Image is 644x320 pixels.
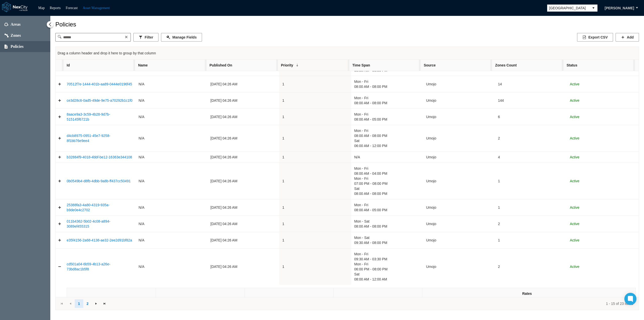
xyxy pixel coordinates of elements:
img: areas.svg [5,23,9,26]
td: Umojo [423,232,495,248]
td: 1 [495,232,567,248]
span: Active [570,98,579,102]
img: zones.svg [5,33,9,38]
td: 2 [495,125,567,152]
td: 1 [279,163,351,199]
span: 08:00 AM - 08:00 PM [354,100,420,105]
span: Mon - Fri [354,79,420,84]
td: Umojo [423,109,495,125]
span: 08:00 AM - 12:00 AM [354,277,420,282]
td: Umojo [423,76,495,92]
span: Policies [11,44,24,49]
span: 08:00 AM - 08:00 PM [354,84,420,89]
td: [DATE] 04:26 AM [208,232,279,248]
a: ce3d28c6-0ad5-49de-9e75-a70292b1c1f0 [67,98,133,102]
button: [PERSON_NAME] [599,4,639,12]
span: Time Span [352,63,370,68]
td: 1 [279,199,351,216]
td: Umojo [423,248,495,285]
td: Umojo [423,199,495,216]
span: 07:00 PM - 08:00 PM [354,181,420,186]
td: 1 [279,248,351,285]
td: 1 [279,92,351,109]
span: Mon - Fri [354,166,420,171]
td: [DATE] 04:26 AM [208,163,279,199]
span: Zones [11,33,21,38]
span: Active [570,265,579,269]
span: Sat [354,138,420,143]
span: Status [567,63,577,68]
span: Mon - Fri [354,252,420,257]
td: Umojo [423,163,495,199]
span: Mon - Sat [354,219,420,224]
a: Expand detail row [56,152,64,162]
td: 1 [279,109,351,125]
span: 08:00 AM - 08:00 PM [354,133,420,138]
div: Drag a column header and drop it here to group by that column [58,49,637,58]
button: Export CSV [577,33,613,42]
td: N/A [136,92,208,109]
span: Active [570,115,579,119]
a: Go to the next page [92,299,100,308]
span: Source [424,63,435,68]
td: N/A [136,232,208,248]
a: cd501a04-6b59-4b13-a26e-73bd8ac1b5f8 [67,262,110,271]
span: Mon - Fri [354,262,420,267]
div: Policies [55,21,639,28]
a: Asset Management [83,6,110,10]
td: Umojo [423,92,495,109]
span: Mon - Sat [354,235,420,240]
a: Expand detail row [56,95,64,105]
td: [DATE] 04:26 AM [208,216,279,232]
span: Add [627,35,634,40]
span: 08:00 AM - 05:00 PM [354,117,420,122]
span: 06:00 PM - 08:00 PM [354,267,420,272]
td: 4 [495,152,567,163]
span: Manage Fields [172,35,196,40]
button: Filter [133,33,158,42]
a: 0b0549b4-d8fb-4dbb-9a8b-ff437cc50491 [67,179,131,183]
td: [DATE] 04:26 AM [208,199,279,216]
span: 08:00 AM - 04:00 PM [354,171,420,176]
span: Active [570,238,579,242]
span: Active [570,155,579,159]
span: Zones Count [495,63,517,68]
span: Mon - Fri [354,202,420,207]
td: [DATE] 04:26 AM [208,92,279,109]
a: 011b4362-5b02-4c08-a894-3089ef455315 [67,219,110,228]
button: Manage Fields [161,33,202,42]
td: 1 [495,199,567,216]
span: Filter [145,35,153,40]
td: Umojo [423,152,495,163]
a: 8aace9a3-3c59-4b28-9d7b-515145f6721b [67,112,110,121]
span: [PERSON_NAME] [605,6,634,11]
a: 25388fa3-4a80-4319-935a-b9de0e4c2702 [67,203,109,212]
a: b32884f9-4018-4bbf-be12-16363e344108 [67,155,132,159]
span: Mon - Fri [354,128,420,133]
a: undefined 1 [75,299,83,308]
a: Map [38,6,45,10]
span: Sat [354,186,420,191]
span: Areas [11,22,21,27]
a: e35f4156-2a68-4138-ae32-2ee2d91bf82a [67,238,132,242]
a: Expand detail row [56,133,64,143]
td: 14 [495,76,567,92]
td: 2 [495,216,567,232]
td: N/A [136,163,208,199]
td: 1 [279,125,351,152]
span: Export CSV [588,35,608,40]
span: Active [570,136,579,140]
td: 2 [495,248,567,285]
td: [DATE] 04:26 AM [208,248,279,285]
td: N/A [351,152,423,163]
td: N/A [136,248,208,285]
td: N/A [136,76,208,92]
td: N/A [136,125,208,152]
a: Expand detail row [56,112,64,122]
td: Umojo [423,125,495,152]
td: 144 [495,92,567,109]
button: Add [616,33,639,42]
td: 1 [279,232,351,248]
td: Umojo [423,216,495,232]
span: Id [67,63,70,68]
